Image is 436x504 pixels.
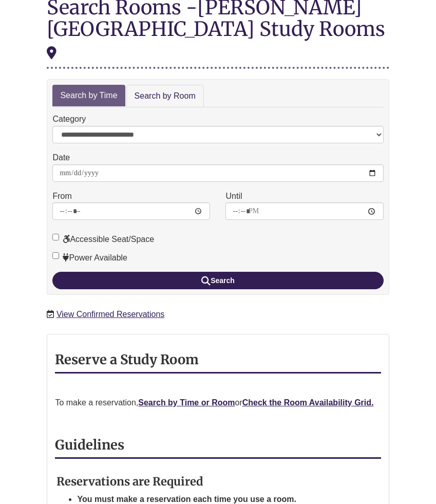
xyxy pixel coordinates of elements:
[242,398,374,407] a: Check the Room Availability Grid.
[126,85,204,108] a: Search by Room
[52,234,59,240] input: Accessible Seat/Space
[52,85,125,107] a: Search by Time
[225,190,242,203] label: Until
[77,495,296,503] strong: You must make a reservation each time you use a room.
[138,398,235,407] a: Search by Time or Room
[55,437,124,453] strong: Guidelines
[56,474,203,489] strong: Reservations are Required
[52,190,71,203] label: From
[52,113,86,126] label: Category
[52,233,154,246] label: Accessible Seat/Space
[52,251,127,265] label: Power Available
[56,310,164,319] a: View Confirmed Reservations
[55,396,381,409] p: To make a reservation, or
[52,151,70,164] label: Date
[55,351,199,368] strong: Reserve a Study Room
[52,272,383,289] button: Search
[52,252,59,259] input: Power Available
